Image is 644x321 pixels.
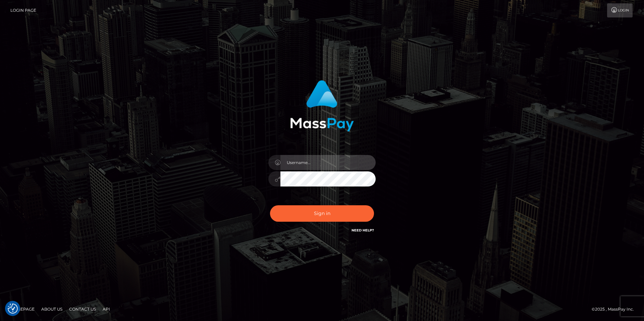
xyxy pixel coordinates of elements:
[352,228,374,232] a: Need Help?
[8,304,18,314] img: Revisit consent button
[8,304,18,314] button: Consent Preferences
[100,304,113,314] a: API
[592,306,639,313] div: © 2025 , MassPay Inc.
[280,155,376,170] input: Username...
[607,3,633,17] a: Login
[270,205,374,222] button: Sign in
[39,304,65,314] a: About Us
[7,304,37,314] a: Homepage
[290,80,354,131] img: MassPay Login
[10,3,36,17] a: Login Page
[66,304,99,314] a: Contact Us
